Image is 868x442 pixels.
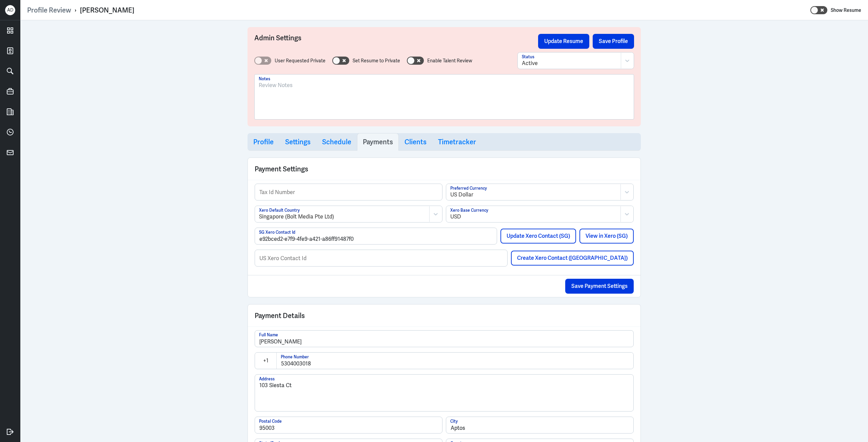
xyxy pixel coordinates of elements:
[285,138,311,146] h3: Settings
[255,417,442,433] input: Postal Code
[255,250,507,266] input: US Xero Contact Id
[579,229,634,244] a: View in Xero (SG)
[831,6,861,15] label: Show Resume
[255,375,633,411] textarea: 103 Siesta Ct
[255,164,308,174] div: Payment Settings
[427,57,472,64] label: Enable Talent Review
[255,331,633,347] input: Full Name
[27,6,71,15] a: Profile Review
[71,6,80,15] p: ›
[405,138,427,146] h3: Clients
[80,6,134,15] div: [PERSON_NAME]
[565,279,634,294] button: Save Payment Settings
[253,138,274,146] h3: Profile
[255,228,497,244] input: SG Xero Contact Id
[255,184,442,200] input: Tax Id Number
[5,5,15,15] div: AD
[255,311,305,321] span: Payment Details
[277,353,633,369] input: Phone Number
[254,34,538,49] h3: Admin Settings
[511,251,634,266] button: Create Xero Contact ([GEOGRAPHIC_DATA])
[500,229,576,244] button: Update Xero Contact (SG)
[446,417,633,433] input: City
[438,138,476,146] h3: Timetracker
[363,138,393,146] h3: Payments
[538,34,589,49] button: Update Resume
[322,138,351,146] h3: Schedule
[353,57,400,64] label: Set Resume to Private
[593,34,634,49] button: Save Profile
[275,57,325,64] label: User Requested Private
